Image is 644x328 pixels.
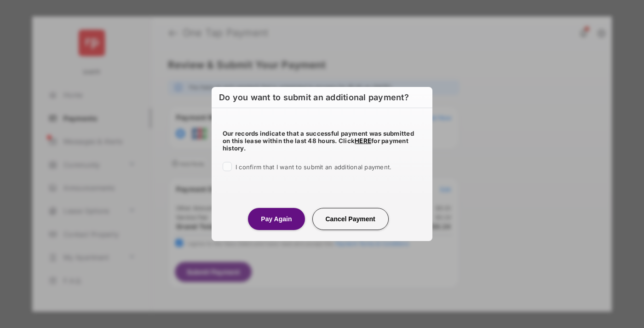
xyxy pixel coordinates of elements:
h2: Do you want to submit an additional payment? [212,87,432,108]
a: HERE [355,137,371,144]
h5: Our records indicate that a successful payment was submitted on this lease within the last 48 hou... [223,130,421,152]
button: Pay Again [248,208,305,230]
button: Cancel Payment [312,208,389,230]
span: I confirm that I want to submit an additional payment. [236,163,391,171]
